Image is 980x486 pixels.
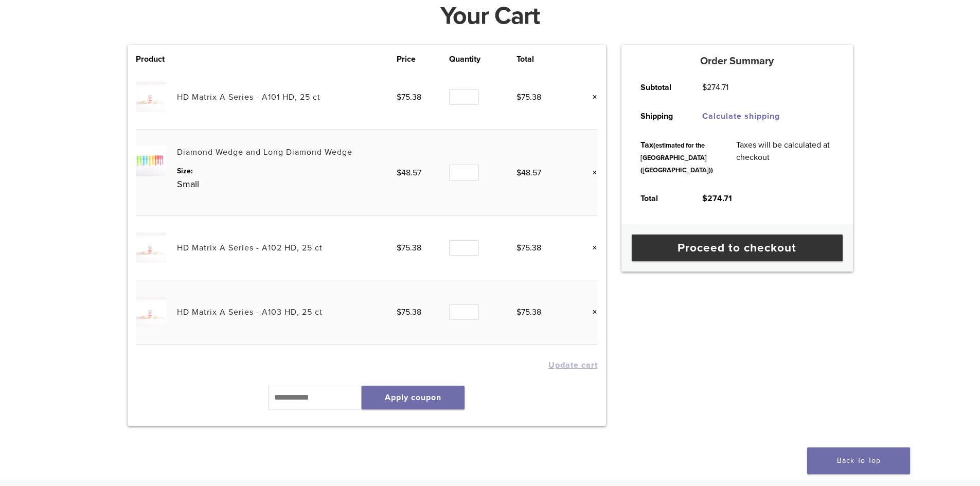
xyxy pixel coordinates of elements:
a: HD Matrix A Series - A101 HD, 25 ct [177,92,320,102]
a: Remove this item [584,305,598,319]
span: $ [702,82,707,93]
th: Subtotal [629,73,691,102]
button: Update cart [548,361,598,369]
img: HD Matrix A Series - A102 HD, 25 ct [136,232,166,263]
bdi: 48.57 [516,168,541,178]
button: Apply coupon [362,386,465,409]
a: Remove this item [584,91,598,104]
bdi: 274.71 [702,193,732,204]
bdi: 75.38 [516,243,541,253]
img: HD Matrix A Series - A101 HD, 25 ct [136,82,166,112]
a: Remove this item [584,241,598,255]
dt: Size: [177,166,397,176]
bdi: 75.38 [516,307,541,317]
bdi: 75.38 [397,243,421,253]
a: HD Matrix A Series - A103 HD, 25 ct [177,307,323,317]
a: Diamond Wedge and Long Diamond Wedge [177,147,352,157]
img: Diamond Wedge and Long Diamond Wedge [136,146,166,176]
span: $ [397,307,401,317]
bdi: 48.57 [397,168,421,178]
img: HD Matrix A Series - A103 HD, 25 ct [136,297,166,327]
span: $ [702,193,707,204]
a: HD Matrix A Series - A102 HD, 25 ct [177,243,323,253]
a: Calculate shipping [702,111,780,121]
span: $ [516,92,521,102]
th: Tax [629,131,725,184]
h5: Order Summary [621,55,853,67]
a: Back To Top [807,447,910,474]
p: Small [177,176,397,192]
bdi: 75.38 [516,92,541,102]
h1: Your Cart [120,4,861,28]
a: Proceed to checkout [632,235,843,261]
th: Price [397,53,450,65]
span: $ [516,307,521,317]
td: Taxes will be calculated at checkout [725,131,845,184]
span: $ [397,168,401,178]
small: (estimated for the [GEOGRAPHIC_DATA] ([GEOGRAPHIC_DATA])) [640,141,713,174]
span: $ [397,243,401,253]
bdi: 274.71 [702,82,728,93]
th: Shipping [629,102,691,131]
bdi: 75.38 [397,92,421,102]
span: $ [516,243,521,253]
a: Remove this item [584,166,598,179]
bdi: 75.38 [397,307,421,317]
th: Total [629,184,691,213]
th: Total [516,53,569,65]
th: Quantity [449,53,516,65]
span: $ [397,92,401,102]
span: $ [516,168,521,178]
th: Product [136,53,177,65]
